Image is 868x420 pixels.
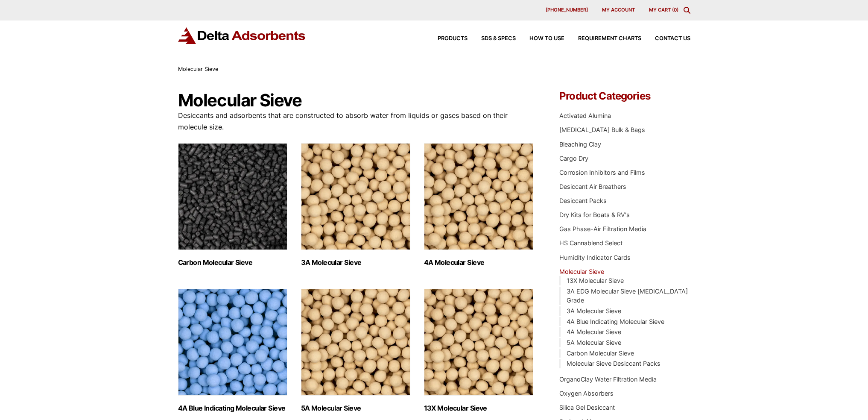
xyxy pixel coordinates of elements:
[424,404,533,412] h2: 13X Molecular Sieve
[559,376,657,383] a: OrganoClay Water Filtration Media
[546,8,588,12] span: [PHONE_NUMBER]
[178,258,287,267] h2: Carbon Molecular Sieve
[301,289,410,412] a: Visit product category 5A Molecular Sieve
[567,318,664,325] a: 4A Blue Indicating Molecular Sieve
[178,91,534,110] h1: Molecular Sieve
[516,36,564,41] a: How to Use
[468,36,516,41] a: SDS & SPECS
[559,91,690,101] h4: Product Categories
[641,36,690,41] a: Contact Us
[424,143,533,250] img: 4A Molecular Sieve
[424,289,533,412] a: Visit product category 13X Molecular Sieve
[567,339,621,346] a: 5A Molecular Sieve
[178,289,287,412] a: Visit product category 4A Blue Indicating Molecular Sieve
[559,141,601,148] a: Bleaching Clay
[649,7,678,13] a: My Cart (0)
[301,143,410,267] a: Visit product category 3A Molecular Sieve
[539,7,595,14] a: [PHONE_NUMBER]
[301,143,410,250] img: 3A Molecular Sieve
[559,197,607,204] a: Desiccant Packs
[559,225,646,232] a: Gas Phase-Air Filtration Media
[567,360,660,367] a: Molecular Sieve Desiccant Packs
[567,288,688,304] a: 3A EDG Molecular Sieve [MEDICAL_DATA] Grade
[567,307,621,314] a: 3A Molecular Sieve
[595,7,642,14] a: My account
[559,254,631,261] a: Humidity Indicator Cards
[178,404,287,412] h2: 4A Blue Indicating Molecular Sieve
[564,36,641,41] a: Requirement Charts
[178,66,218,72] span: Molecular Sieve
[559,404,615,411] a: Silica Gel Desiccant
[559,239,623,247] a: HS Cannablend Select
[602,8,635,12] span: My account
[481,36,516,41] span: SDS & SPECS
[438,36,468,41] span: Products
[424,289,533,396] img: 13X Molecular Sieve
[559,211,630,218] a: Dry Kits for Boats & RV's
[559,112,611,119] a: Activated Alumina
[178,27,306,44] img: Delta Adsorbents
[301,258,410,267] h2: 3A Molecular Sieve
[655,36,690,41] span: Contact Us
[178,143,287,267] a: Visit product category Carbon Molecular Sieve
[567,350,634,357] a: Carbon Molecular Sieve
[178,110,534,133] p: Desiccants and adsorbents that are constructed to absorb water from liquids or gases based on the...
[559,268,604,275] a: Molecular Sieve
[559,126,645,133] a: [MEDICAL_DATA] Bulk & Bags
[559,155,588,162] a: Cargo Dry
[559,169,645,176] a: Corrosion Inhibitors and Films
[301,404,410,412] h2: 5A Molecular Sieve
[178,143,287,250] img: Carbon Molecular Sieve
[424,36,468,41] a: Products
[424,143,533,267] a: Visit product category 4A Molecular Sieve
[567,328,621,335] a: 4A Molecular Sieve
[529,36,564,41] span: How to Use
[559,183,626,190] a: Desiccant Air Breathers
[559,390,614,397] a: Oxygen Absorbers
[684,7,690,14] div: Toggle Modal Content
[424,258,533,267] h2: 4A Molecular Sieve
[674,7,677,13] span: 0
[567,277,624,284] a: 13X Molecular Sieve
[178,289,287,396] img: 4A Blue Indicating Molecular Sieve
[301,289,410,396] img: 5A Molecular Sieve
[578,36,641,41] span: Requirement Charts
